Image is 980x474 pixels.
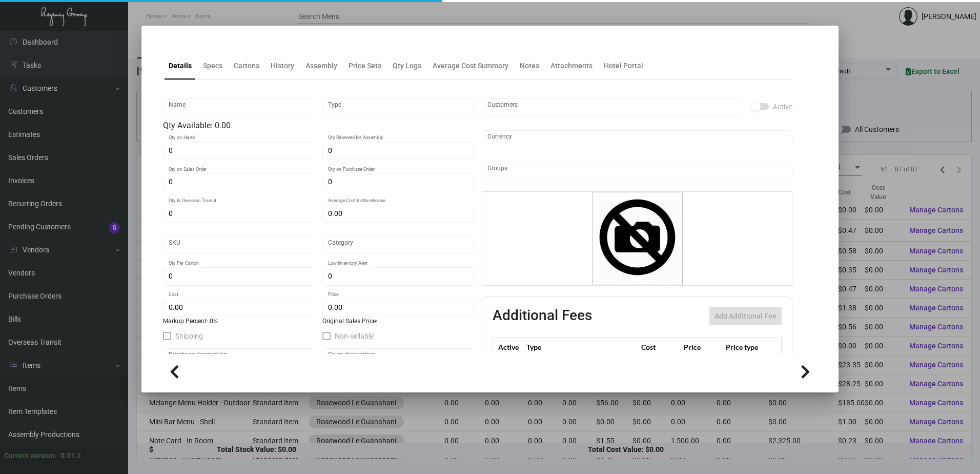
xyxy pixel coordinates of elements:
div: History [271,61,294,71]
div: Qty Logs [393,61,421,71]
div: 0.51.2 [60,450,81,461]
input: Add new.. [487,104,737,112]
div: Attachments [550,61,593,71]
div: Details [169,61,192,71]
div: Assembly [305,61,337,71]
div: Current version: [4,450,56,461]
th: Type [524,338,639,356]
div: Price Sets [349,61,381,71]
div: Average Cost Summary [433,61,508,71]
th: Active [493,338,524,356]
th: Price [681,338,723,356]
span: Non-sellable [335,330,374,342]
div: Cartons [234,61,259,71]
th: Price type [723,338,769,356]
h2: Additional Fees [493,307,592,325]
div: Hotel Portal [604,61,643,71]
div: Qty Available: 0.00 [163,120,474,132]
div: Notes [520,61,539,71]
input: Add new.. [487,167,787,175]
span: Active [773,101,792,113]
div: Specs [203,61,222,71]
span: Add Additional Fee [714,312,777,320]
span: Shipping [175,330,203,342]
button: Add Additional Fee [709,307,782,325]
th: Cost [639,338,681,356]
